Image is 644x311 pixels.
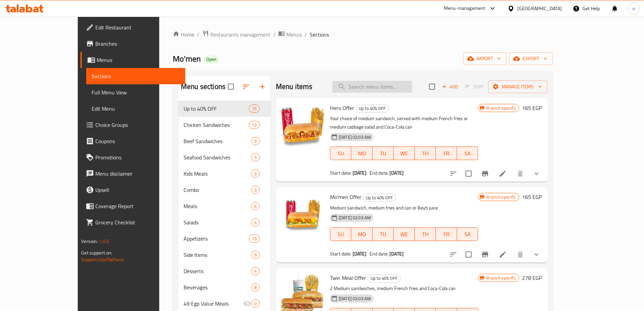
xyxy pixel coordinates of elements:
[95,170,180,178] span: Menu disclaimer
[330,114,478,131] p: Your choice of medium sandwich, served with medium French fries or medium cabbage salad and Coca-...
[251,202,260,210] div: items
[330,273,366,283] span: Twin Meal Offer
[80,165,185,182] a: Menu disclaimer
[276,82,313,92] h2: Menu items
[488,81,547,93] button: Manage items
[368,274,400,282] span: Up to 40% OFF
[178,198,270,214] div: Meals6
[178,247,270,263] div: Side Items9
[80,182,185,198] a: Upsell
[184,283,251,291] span: Beverages
[252,268,259,274] span: 4
[251,186,260,194] div: items
[178,230,270,247] div: Appetizers13
[184,121,249,129] span: Chicken Sandwiches
[415,147,436,160] button: TH
[252,203,259,209] span: 6
[202,30,270,39] a: Restaurants management
[80,133,185,149] a: Coupons
[173,30,553,39] nav: breadcrumb
[178,149,270,165] div: Seafood Sandwiches5
[249,236,259,242] span: 13
[351,227,373,241] button: MO
[184,105,249,113] span: Up to 40% OFF
[95,153,180,161] span: Promotions
[425,80,439,94] span: Select section
[353,169,367,177] b: [DATE]
[80,149,185,165] a: Promotions
[184,218,251,226] div: Salads
[461,166,476,181] span: Select to update
[512,165,528,182] button: delete
[252,252,259,258] span: 9
[251,137,260,145] div: items
[330,169,352,177] span: Start date:
[95,202,180,210] span: Coverage Report
[95,218,180,226] span: Grocery Checklist
[92,88,180,96] span: Full Menu View
[330,284,478,293] p: 2 Medium sandwiches, medium French fries and Coca-Cola can
[441,83,459,91] span: Add
[251,299,260,308] div: items
[254,79,270,95] button: Add section
[477,165,493,182] button: Branch-specific-item
[356,105,389,113] div: Up to 40% OFF
[80,214,185,230] a: Grocery Checklist
[418,229,433,239] span: TH
[457,227,478,241] button: SA
[251,218,260,226] div: items
[210,30,270,39] span: Restaurants management
[436,227,457,241] button: FR
[184,153,251,161] span: Seafood Sandwiches
[184,299,243,308] span: 49 Egp Value Meals
[80,52,185,68] a: Menus
[252,154,259,161] span: 5
[251,153,260,161] div: items
[184,170,251,178] div: Kids Meals
[278,30,302,39] a: Menus
[633,5,635,12] span: o
[494,83,542,91] span: Manage items
[184,137,251,145] div: Beef Sandwiches
[375,149,391,158] span: TU
[522,273,542,283] h6: 278 EGP
[92,72,180,80] span: Sections
[184,202,251,210] div: Meals
[249,105,260,113] div: items
[310,30,329,39] span: Sections
[178,133,270,149] div: Beef Sandwiches9
[460,229,476,239] span: SA
[181,82,225,92] h2: Menu sections
[330,204,478,212] p: Medium sandwich, medium fries and can or Beyti juice
[509,52,553,65] button: export
[238,79,254,95] span: Sort sections
[184,267,251,275] span: Desserts
[528,246,545,263] button: show more
[178,279,270,295] div: Beverages8
[396,149,412,158] span: WE
[461,247,476,262] span: Select to update
[251,251,260,259] div: items
[330,192,361,202] span: Mo'men Offer
[184,186,251,194] div: Combo
[178,101,270,117] div: Up to 40% OFF15
[528,165,545,182] button: show more
[281,103,325,147] img: Hero Offer
[184,235,249,243] div: Appetizers
[532,250,541,259] svg: Show Choices
[369,169,388,177] span: End date:
[333,229,349,239] span: SU
[81,248,112,257] span: Get support on:
[281,192,325,236] img: Mo'men Offer
[439,82,461,92] span: Add item
[204,55,219,64] div: Open
[252,187,259,193] span: 3
[178,214,270,230] div: Salads4
[353,249,367,258] b: [DATE]
[363,194,396,202] span: Up to 40% OFF
[332,81,412,93] input: search
[81,255,124,264] a: Support.OpsPlatform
